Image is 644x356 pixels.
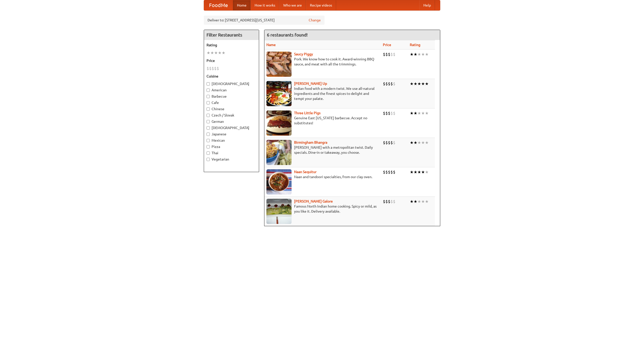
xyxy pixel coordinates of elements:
[218,50,222,56] li: ★
[414,81,417,87] li: ★
[385,140,388,145] li: $
[390,140,393,145] li: $
[410,169,414,175] li: ★
[414,140,417,145] li: ★
[207,133,210,136] input: Japanese
[306,0,336,10] a: Recipe videos
[393,199,395,204] li: $
[385,52,388,57] li: $
[410,81,414,87] li: ★
[214,66,217,71] li: $
[425,110,429,116] li: ★
[266,199,292,224] img: currygalore.jpg
[383,169,385,175] li: $
[385,199,388,204] li: $
[393,140,395,145] li: $
[294,111,320,115] b: Three Little Pigs
[217,66,219,71] li: $
[417,199,421,204] li: ★
[207,82,210,86] input: [DEMOGRAPHIC_DATA]
[294,170,316,174] b: Naan Sequitur
[266,115,379,126] p: Genuine East [US_STATE] barbecue. Accept no substitutes!
[294,82,327,86] a: [PERSON_NAME] Up
[266,169,292,194] img: naansequitur.jpg
[393,52,395,57] li: $
[385,81,388,87] li: $
[425,169,429,175] li: ★
[294,140,327,144] a: Birmingham Bhangra
[385,169,388,175] li: $
[383,43,391,47] a: Price
[383,52,385,57] li: $
[204,30,259,40] h4: Filter Restaurants
[419,0,435,10] a: Help
[207,158,210,161] input: Vegetarian
[207,89,210,92] input: American
[425,140,429,145] li: ★
[417,52,421,57] li: ★
[414,169,417,175] li: ★
[414,110,417,116] li: ★
[393,169,395,175] li: $
[207,150,256,155] label: Thai
[410,199,414,204] li: ★
[207,125,256,130] label: [DEMOGRAPHIC_DATA]
[421,169,425,175] li: ★
[209,66,212,71] li: $
[279,0,306,10] a: Who we are
[207,106,256,111] label: Chinese
[383,140,385,145] li: $
[410,52,414,57] li: ★
[266,110,292,136] img: littlepigs.jpg
[390,199,393,204] li: $
[421,52,425,57] li: ★
[207,114,210,117] input: Czech / Slovak
[207,144,256,149] label: Pizza
[207,58,256,63] h5: Price
[388,81,390,87] li: $
[207,95,210,98] input: Barbecue
[417,81,421,87] li: ★
[414,52,417,57] li: ★
[207,94,256,99] label: Barbecue
[294,52,313,56] a: Saucy Piggy
[207,101,210,104] input: Cafe
[425,81,429,87] li: ★
[266,140,292,165] img: bhangra.jpg
[207,132,256,137] label: Japanese
[385,110,388,116] li: $
[388,199,390,204] li: $
[425,199,429,204] li: ★
[417,110,421,116] li: ★
[266,145,379,155] p: [PERSON_NAME] with a metropolitan twist. Daily specials. Dine-in or takeaway, you choose.
[214,50,218,56] li: ★
[390,169,393,175] li: $
[207,81,256,86] label: [DEMOGRAPHIC_DATA]
[207,151,210,155] input: Thai
[421,81,425,87] li: ★
[421,110,425,116] li: ★
[393,81,395,87] li: $
[410,110,414,116] li: ★
[210,50,214,56] li: ★
[207,66,209,71] li: $
[207,157,256,162] label: Vegetarian
[390,110,393,116] li: $
[207,119,256,124] label: German
[207,43,256,48] h5: Rating
[388,169,390,175] li: $
[207,107,210,111] input: Chinese
[383,81,385,87] li: $
[207,100,256,105] label: Cafe
[266,204,379,214] p: Famous North Indian home cooking. Spicy or mild, as you like it. Delivery available.
[388,110,390,116] li: $
[294,199,333,203] a: [PERSON_NAME] Galore
[421,199,425,204] li: ★
[266,174,379,179] p: Naan and tandoori specialties, from our clay oven.
[390,52,393,57] li: $
[267,32,308,37] ng-pluralize: 6 restaurants found!
[204,16,325,25] div: Deliver to: [STREET_ADDRESS][US_STATE]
